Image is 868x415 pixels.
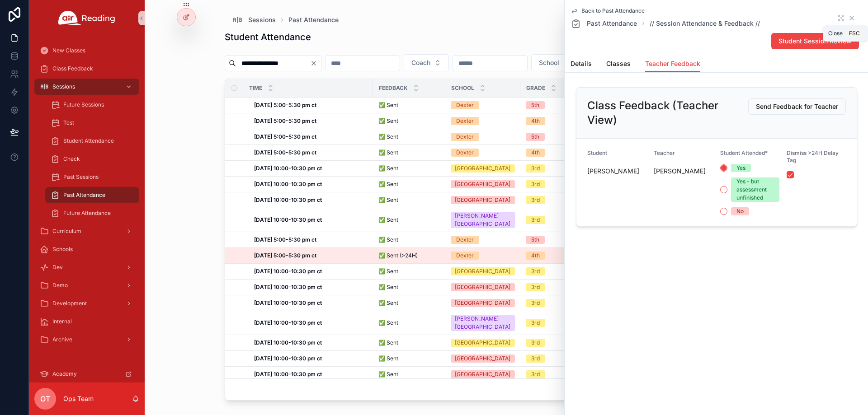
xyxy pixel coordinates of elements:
span: ✅ Sent [378,165,398,172]
a: Future Sessions [45,97,139,113]
a: ✅ Sent [378,284,440,291]
a: Development [34,295,139,312]
a: [GEOGRAPHIC_DATA] [451,164,515,173]
strong: [DATE] 5:00-5:30 pm ct [254,236,316,243]
div: [GEOGRAPHIC_DATA] [455,370,510,378]
strong: [DATE] 10:00-10:30 pm ct [254,165,322,172]
strong: [DATE] 5:00-5:30 pm ct [254,252,316,259]
div: [GEOGRAPHIC_DATA] [455,283,510,291]
span: Test [63,119,74,126]
a: Dexter [451,252,515,260]
a: Dexter [451,149,515,157]
a: 3rd [526,216,583,224]
strong: [DATE] 10:00-10:30 pm ct [254,284,322,290]
a: 3rd [526,339,583,347]
span: ✅ Sent [378,319,398,326]
a: [DATE] 10:00-10:30 pm ct [254,196,368,204]
a: [DATE] 10:00-10:30 pm ct [254,284,368,291]
button: Select Button [404,54,449,71]
a: Student Attendance [45,133,139,149]
p: Ops Team [63,394,94,403]
div: 3rd [531,339,540,347]
a: ✅ Sent [378,355,440,362]
a: Dexter [451,101,515,109]
a: ✅ Sent [378,133,440,140]
button: Select Button [531,54,578,71]
a: 4th [526,117,583,125]
a: Dexter [451,236,515,244]
a: Past Sessions [45,169,139,185]
a: Class Feedback [34,61,139,77]
span: Details [571,59,592,68]
span: Archive [52,336,72,343]
a: [GEOGRAPHIC_DATA] [451,370,515,378]
span: ✅ Sent [378,284,398,291]
span: Class Feedback [52,65,93,72]
strong: [DATE] 10:00-10:30 pm ct [254,371,322,378]
a: Academy [34,366,139,382]
a: Check [45,151,139,167]
a: ✅ Sent [378,299,440,307]
span: Check [63,155,80,163]
span: School [451,84,474,92]
a: Archive [34,331,139,348]
span: Esc [847,30,862,37]
strong: [DATE] 10:00-10:30 pm ct [254,339,322,346]
div: 3rd [531,354,540,363]
h1: Student Attendance [225,31,311,43]
span: Sessions [248,15,276,24]
a: // Session Attendance & Feedback // [650,19,760,28]
span: Back to Past Attendance [581,7,645,14]
span: OT [40,393,50,404]
span: Internal [52,318,72,325]
strong: [DATE] 10:00-10:30 pm ct [254,268,322,275]
a: [GEOGRAPHIC_DATA] [451,180,515,188]
a: Teacher Feedback [645,56,700,73]
span: School [539,58,559,67]
a: ✅ Sent [378,181,440,188]
span: [PERSON_NAME] [587,167,646,176]
a: Future Attendance [45,205,139,221]
a: Dexter [451,117,515,125]
strong: [DATE] 10:00-10:30 pm ct [254,355,322,362]
a: [DATE] 5:00-5:30 pm ct [254,133,368,140]
a: 3rd [526,283,583,291]
a: [DATE] 5:00-5:30 pm ct [254,236,368,243]
a: 3rd [526,164,583,173]
a: [DATE] 5:00-5:30 pm ct [254,252,368,259]
a: 5th [526,101,583,109]
a: 4th [526,149,583,157]
a: 3rd [526,267,583,275]
span: ✅ Sent [378,149,398,156]
a: [DATE] 10:00-10:30 pm ct [254,181,368,188]
a: Schools [34,241,139,257]
a: Dexter [451,133,515,141]
span: Student Session Review [778,37,852,46]
div: 5th [531,101,539,109]
span: New Classes [52,47,85,54]
a: [GEOGRAPHIC_DATA] [451,339,515,347]
a: Back to Past Attendance [571,7,645,14]
span: Send Feedback for Teacher [756,102,838,111]
span: Past Sessions [63,173,99,181]
div: Yes - but assessment unfinished [736,177,774,202]
a: ✅ Sent (>24H) [378,252,440,259]
strong: [DATE] 10:00-10:30 pm ct [254,216,322,223]
a: [GEOGRAPHIC_DATA] [451,267,515,275]
span: Academy [52,370,77,378]
div: 3rd [531,216,540,224]
div: [PERSON_NAME][GEOGRAPHIC_DATA] [455,212,510,228]
a: 3rd [526,180,583,188]
div: 3rd [531,319,540,327]
div: 5th [531,133,539,141]
span: ✅ Sent [378,371,398,378]
a: Demo [34,277,139,294]
h2: Class Feedback (Teacher View) [587,98,748,127]
a: Past Attendance [288,15,339,24]
a: ✅ Sent [378,216,440,224]
div: [GEOGRAPHIC_DATA] [455,267,510,275]
div: 5th [531,236,539,244]
strong: [DATE] 5:00-5:30 pm ct [254,102,316,108]
span: ✅ Sent [378,181,398,188]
